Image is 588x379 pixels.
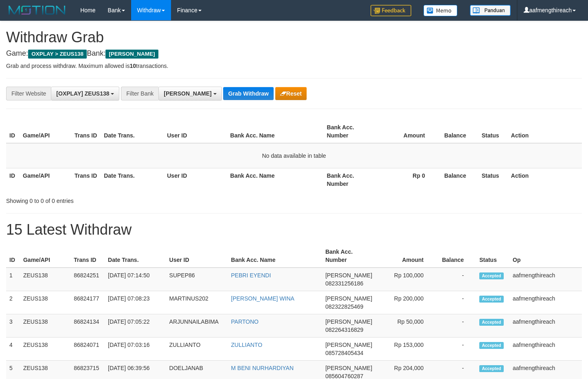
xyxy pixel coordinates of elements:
[28,50,87,59] span: OXPLAY > ZEUS138
[478,120,508,143] th: Status
[375,120,437,143] th: Amount
[509,314,582,338] td: aafmengthireach
[6,338,20,361] td: 4
[470,5,511,16] img: panduan.png
[479,342,504,349] span: Accepted
[56,90,109,97] span: [OXPLAY] ZEUS138
[437,168,478,191] th: Balance
[20,314,70,338] td: ZEUS138
[71,120,101,143] th: Trans ID
[325,272,372,279] span: [PERSON_NAME]
[436,244,476,268] th: Balance
[6,120,20,143] th: ID
[479,296,504,303] span: Accepted
[70,314,105,338] td: 86824134
[158,87,222,100] button: [PERSON_NAME]
[101,120,164,143] th: Date Trans.
[105,291,166,314] td: [DATE] 07:08:23
[164,90,211,97] span: [PERSON_NAME]
[51,87,119,100] button: [OXPLAY] ZEUS138
[121,87,158,100] div: Filter Bank
[375,338,436,361] td: Rp 153,000
[20,120,71,143] th: Game/API
[325,342,372,348] span: [PERSON_NAME]
[227,120,323,143] th: Bank Acc. Name
[166,244,228,268] th: User ID
[6,143,582,168] td: No data available in table
[231,342,262,348] a: ZULLIANTO
[325,350,363,356] span: Copy 085728405434 to clipboard
[375,168,437,191] th: Rp 0
[227,168,323,191] th: Bank Acc. Name
[105,338,166,361] td: [DATE] 07:03:16
[231,318,259,325] a: PARTONO
[101,168,164,191] th: Date Trans.
[508,120,582,143] th: Action
[6,244,20,268] th: ID
[436,314,476,338] td: -
[6,29,582,46] h1: Withdraw Grab
[6,222,582,238] h1: 15 Latest Withdraw
[166,314,228,338] td: ARJUNNAILABIMA
[509,268,582,291] td: aafmengthireach
[423,5,458,16] img: Button%20Memo.svg
[6,87,51,100] div: Filter Website
[437,120,478,143] th: Balance
[375,268,436,291] td: Rp 100,000
[509,338,582,361] td: aafmengthireach
[508,168,582,191] th: Action
[20,168,71,191] th: Game/API
[436,268,476,291] td: -
[509,291,582,314] td: aafmengthireach
[20,244,70,268] th: Game/API
[71,168,101,191] th: Trans ID
[275,87,307,100] button: Reset
[70,338,105,361] td: 86824071
[436,291,476,314] td: -
[105,268,166,291] td: [DATE] 07:14:50
[325,318,372,325] span: [PERSON_NAME]
[164,168,227,191] th: User ID
[6,4,68,16] img: MOTION_logo.png
[476,244,509,268] th: Status
[509,244,582,268] th: Op
[6,314,20,338] td: 3
[478,168,508,191] th: Status
[375,291,436,314] td: Rp 200,000
[105,50,158,59] span: [PERSON_NAME]
[164,120,227,143] th: User ID
[70,244,105,268] th: Trans ID
[324,120,375,143] th: Bank Acc. Number
[325,303,363,310] span: Copy 082322825469 to clipboard
[325,365,372,371] span: [PERSON_NAME]
[20,268,70,291] td: ZEUS138
[166,268,228,291] td: SUPEP86
[375,314,436,338] td: Rp 50,000
[70,291,105,314] td: 86824177
[325,327,363,333] span: Copy 082264316829 to clipboard
[479,319,504,326] span: Accepted
[325,295,372,302] span: [PERSON_NAME]
[228,244,322,268] th: Bank Acc. Name
[20,291,70,314] td: ZEUS138
[20,338,70,361] td: ZEUS138
[6,291,20,314] td: 2
[479,272,504,279] span: Accepted
[6,268,20,291] td: 1
[6,50,582,58] h4: Game: Bank:
[325,280,363,287] span: Copy 082331256186 to clipboard
[231,295,294,302] a: [PERSON_NAME] WINA
[6,62,582,70] p: Grab and process withdraw. Maximum allowed is transactions.
[324,168,375,191] th: Bank Acc. Number
[166,338,228,361] td: ZULLIANTO
[322,244,375,268] th: Bank Acc. Number
[231,365,294,371] a: M BENI NURHARDIYAN
[105,244,166,268] th: Date Trans.
[105,314,166,338] td: [DATE] 07:05:22
[436,338,476,361] td: -
[6,194,239,205] div: Showing 0 to 0 of 0 entries
[70,268,105,291] td: 86824251
[371,5,411,16] img: Feedback.jpg
[129,63,136,69] strong: 10
[166,291,228,314] td: MARTINUS202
